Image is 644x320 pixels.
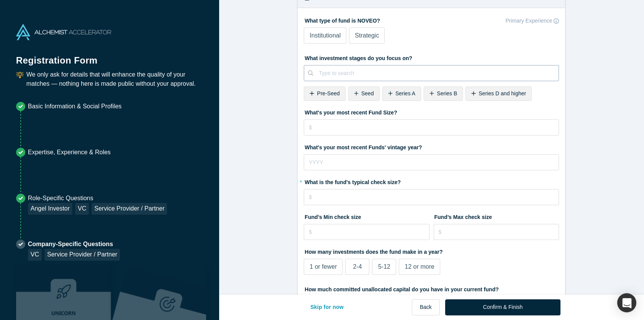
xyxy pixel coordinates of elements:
[304,211,429,221] label: Fund’s Min check size
[378,263,390,270] span: 5-12
[506,17,552,25] p: Primary Experience
[16,46,203,67] h1: Registration Form
[304,87,345,101] div: Pre-Seed
[479,90,526,96] span: Series D and higher
[75,203,89,215] div: VC
[304,14,559,25] label: What type of fund is NOVEO?
[434,224,559,240] input: $
[437,90,457,96] span: Series B
[304,245,559,256] label: How many investments does the fund make in a year?
[304,141,559,152] label: What's your most recent Funds' vintage year?
[92,203,167,215] div: Service Provider / Partner
[28,240,120,249] p: Company-Specific Questions
[26,70,203,88] p: We only ask for details that will enhance the quality of your matches — nothing here is made publ...
[355,32,379,39] span: Strategic
[310,32,341,39] span: Institutional
[302,299,352,315] button: Skip for now
[310,263,337,270] span: 1 or fewer
[395,90,415,96] span: Series A
[304,224,429,240] input: $
[304,119,559,136] input: $
[304,283,559,294] label: How much committed unallocated capital do you have in your current fund?
[434,211,559,221] label: Fund’s Max check size
[424,87,463,101] div: Series B
[28,194,167,203] p: Role-Specific Questions
[44,249,120,261] div: Service Provider / Partner
[348,87,380,101] div: Seed
[28,102,122,111] p: Basic Information & Social Profiles
[304,189,559,205] input: $
[304,106,559,117] label: What's your most recent Fund Size?
[361,90,374,96] span: Seed
[405,263,434,270] span: 12 or more
[353,263,362,270] span: 2-4
[412,299,440,315] button: Back
[445,299,560,315] button: Confirm & Finish
[382,87,421,101] div: Series A
[317,90,340,96] span: Pre-Seed
[28,203,72,215] div: Angel Investor
[304,176,559,186] label: What is the fund's typical check size?
[28,148,111,157] p: Expertise, Experience & Roles
[16,24,111,40] img: Alchemist Accelerator Logo
[28,249,42,261] div: VC
[304,52,559,62] label: What investment stages do you focus on?
[465,87,532,101] div: Series D and higher
[304,154,559,170] input: YYYY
